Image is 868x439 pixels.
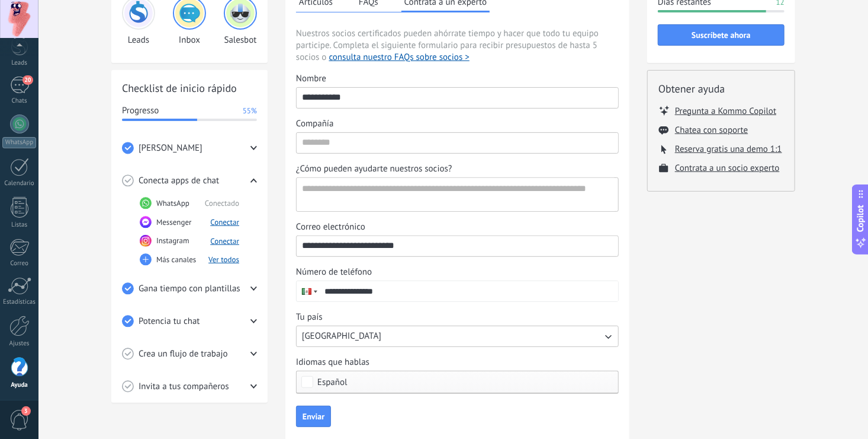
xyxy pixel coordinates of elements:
[296,357,369,368] span: Idiomas que hablas
[297,178,616,211] textarea: ¿Cómo pueden ayudarte nuestros socios?
[243,105,257,117] span: 55%
[296,73,326,85] span: Nombre
[296,311,323,323] span: Tu país
[296,28,619,63] span: Nuestros socios certificados pueden ahórrate tiempo y hacer que todo tu equipo participe. Complet...
[2,381,37,389] div: Ayuda
[658,24,785,46] button: Suscríbete ahora
[205,198,239,208] span: Conectado
[210,217,239,227] button: Conectar
[208,255,239,265] button: Ver todos
[296,326,619,347] button: Tu país
[139,283,240,295] span: Gana tiempo con plantillas
[122,81,257,96] h2: Checklist de inicio rápido
[302,330,381,342] span: [GEOGRAPHIC_DATA]
[296,221,365,233] span: Correo electrónico
[2,180,37,187] div: Calendario
[317,378,348,387] span: Español
[2,221,37,229] div: Listas
[675,163,780,174] button: Contrata a un socio experto
[297,88,618,107] input: Nombre
[296,406,331,427] button: Enviar
[22,75,33,85] span: 20
[692,31,751,39] span: Suscríbete ahora
[2,97,37,105] div: Chats
[658,81,784,96] h2: Obtener ayuda
[2,260,37,268] div: Correo
[2,340,37,348] div: Ajustes
[2,137,36,148] div: WhatsApp
[139,381,229,393] span: Invita a tus compañeros
[21,406,31,416] span: 3
[855,205,867,233] span: Copilot
[296,163,452,175] span: ¿Cómo pueden ayudarte nuestros socios?
[139,142,202,154] span: [PERSON_NAME]
[319,281,618,301] input: Número de teléfono
[139,348,228,360] span: Crea un flujo de trabajo
[675,105,776,117] button: Pregunta a Kommo Copilot
[210,236,239,246] button: Conectar
[2,298,37,306] div: Estadísticas
[156,235,189,247] span: Instagram
[296,118,333,130] span: Compañía
[296,266,372,278] span: Número de teléfono
[156,198,189,209] span: WhatsApp
[297,281,319,301] div: Mexico: + 52
[297,133,618,152] input: Compañía
[675,144,782,155] button: Reserva gratis una demo 1:1
[139,175,219,187] span: Conecta apps de chat
[329,52,470,63] button: consulta nuestro FAQs sobre socios >
[675,125,748,136] button: Chatea con soporte
[156,217,192,228] span: Messenger
[156,254,196,266] span: Más canales
[297,236,618,255] input: Correo electrónico
[2,59,37,67] div: Leads
[303,412,324,421] span: Enviar
[139,316,200,327] span: Potencia tu chat
[122,105,159,117] span: Progresso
